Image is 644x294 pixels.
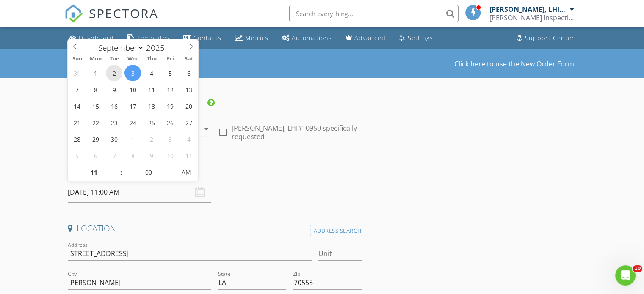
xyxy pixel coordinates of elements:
[193,34,221,42] div: Contacts
[124,114,141,131] span: September 24, 2025
[143,147,160,164] span: October 9, 2025
[615,265,636,286] iframe: Intercom live chat
[180,30,225,46] a: Contacts
[292,34,332,42] div: Automations
[201,124,211,134] i: arrow_drop_down
[88,147,104,164] span: October 6, 2025
[489,5,568,14] div: [PERSON_NAME], LHI#10950
[180,81,197,98] span: September 13, 2025
[408,34,433,42] div: Settings
[69,98,86,114] span: September 14, 2025
[68,165,362,176] h4: Date/Time
[64,11,158,29] a: SPECTORA
[162,65,178,81] span: September 5, 2025
[68,56,86,62] span: Sun
[245,34,268,42] div: Metrics
[88,98,104,114] span: September 15, 2025
[162,147,178,164] span: October 10, 2025
[513,30,578,46] a: Support Center
[124,65,141,81] span: September 3, 2025
[69,81,86,98] span: September 7, 2025
[342,30,389,46] a: Advanced
[106,131,122,147] span: September 30, 2025
[162,81,178,98] span: September 12, 2025
[143,114,160,131] span: September 25, 2025
[142,56,161,62] span: Thu
[86,56,105,62] span: Mon
[525,34,575,42] div: Support Center
[180,131,197,147] span: October 4, 2025
[88,81,104,98] span: September 8, 2025
[79,34,114,42] div: Dashboard
[69,147,86,164] span: October 5, 2025
[124,131,141,147] span: October 1, 2025
[124,30,173,46] a: Templates
[633,265,642,272] span: 10
[232,124,362,141] label: [PERSON_NAME], LHI#10950 specifically requested
[279,30,335,46] a: Automations (Basic)
[69,65,86,81] span: August 31, 2025
[232,30,272,46] a: Metrics
[396,30,437,46] a: Settings
[120,164,122,181] span: :
[69,131,86,147] span: September 28, 2025
[66,30,117,46] a: Dashboard
[143,98,160,114] span: September 18, 2025
[105,56,124,62] span: Tue
[180,65,197,81] span: September 6, 2025
[106,81,122,98] span: September 9, 2025
[124,56,142,62] span: Wed
[180,147,197,164] span: October 11, 2025
[124,98,141,114] span: September 17, 2025
[180,56,198,62] span: Sat
[64,4,83,23] img: The Best Home Inspection Software - Spectora
[180,98,197,114] span: September 20, 2025
[162,131,178,147] span: October 3, 2025
[162,114,178,131] span: September 26, 2025
[68,223,362,234] h4: Location
[175,164,198,181] span: Click to toggle
[144,42,172,53] input: Year
[454,60,574,67] a: Click here to use the New Order Form
[143,131,160,147] span: October 2, 2025
[289,5,459,22] input: Search everything...
[310,225,365,236] div: Address Search
[354,34,386,42] div: Advanced
[124,147,141,164] span: October 8, 2025
[89,4,158,22] span: SPECTORA
[180,114,197,131] span: September 27, 2025
[137,34,170,42] div: Templates
[106,114,122,131] span: September 23, 2025
[88,114,104,131] span: September 22, 2025
[106,147,122,164] span: October 7, 2025
[106,98,122,114] span: September 16, 2025
[88,131,104,147] span: September 29, 2025
[143,65,160,81] span: September 4, 2025
[69,114,86,131] span: September 21, 2025
[124,81,141,98] span: September 10, 2025
[143,81,160,98] span: September 11, 2025
[68,182,211,203] input: Select date
[106,65,122,81] span: September 2, 2025
[161,56,180,62] span: Fri
[88,65,104,81] span: September 1, 2025
[162,98,178,114] span: September 19, 2025
[489,14,574,22] div: Bernard's Inspection Services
